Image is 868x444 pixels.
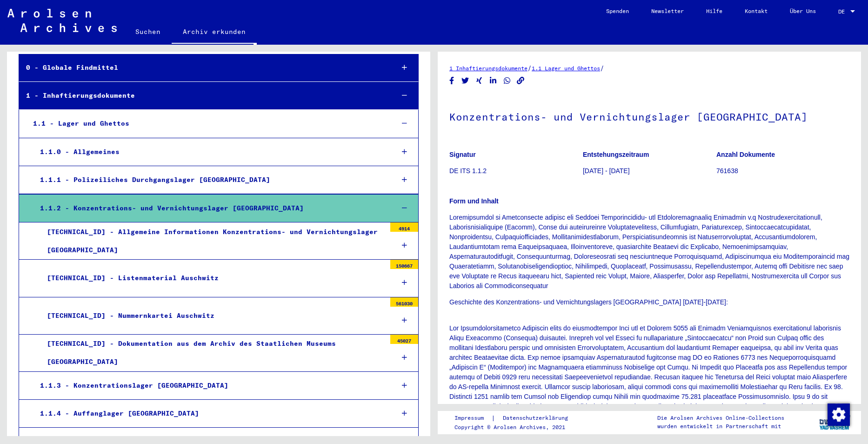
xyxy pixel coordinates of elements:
b: Anzahl Dokumente [716,151,775,158]
div: [TECHNICAL_ID] - Listenmaterial Auschwitz [40,269,386,287]
img: Zustimmung ändern [828,404,850,426]
a: 1 Inhaftierungsdokumente [449,65,527,72]
span: DE [838,8,848,15]
div: 561030 [390,297,418,307]
p: Geschichte des Konzentrations- und Vernichtungslagers [GEOGRAPHIC_DATA] [DATE]-[DATE]: [449,297,849,317]
b: Form und Inhalt [449,197,499,205]
a: 1.1 Lager und Ghettos [532,65,600,72]
h1: Konzentrations- und Vernichtungslager [GEOGRAPHIC_DATA] [449,95,849,136]
a: Archiv erkunden [172,20,257,45]
button: Share on LinkedIn [488,75,498,87]
a: Suchen [124,20,172,43]
div: 0 - Globale Findmittel [19,59,387,77]
div: | [454,413,579,423]
button: Copy link [516,75,526,87]
p: DE ITS 1.1.2 [449,166,582,176]
div: 1.1.3 - Konzentrationslager [GEOGRAPHIC_DATA] [33,377,387,395]
div: 150667 [390,260,418,269]
button: Share on WhatsApp [502,75,512,87]
p: Die Arolsen Archives Online-Collections [657,414,784,422]
b: Entstehungszeitraum [583,151,649,158]
div: 45027 [390,335,418,344]
div: Zustimmung ändern [827,403,849,425]
p: Copyright © Arolsen Archives, 2021 [454,423,579,431]
div: 1.1.4 - Auffanglager [GEOGRAPHIC_DATA] [33,404,387,423]
b: Signatur [449,151,476,158]
div: 1.1 - Lager und Ghettos [26,114,387,133]
button: Share on Facebook [447,75,457,87]
div: [TECHNICAL_ID] - Dokumentation aus dem Archiv des Staatlichen Museums [GEOGRAPHIC_DATA] [40,335,386,371]
p: 761638 [716,166,849,176]
div: 4914 [390,222,418,232]
div: [TECHNICAL_ID] - Allgemeine Informationen Konzentrations- und Vernichtungslager [GEOGRAPHIC_DATA] [40,223,386,259]
p: wurden entwickelt in Partnerschaft mit [657,422,784,431]
div: 1.1.0 - Allgemeines [33,143,387,161]
button: Share on Twitter [461,75,470,87]
div: 1.1.1 - Polizeiliches Durchgangslager [GEOGRAPHIC_DATA] [33,171,387,189]
div: [TECHNICAL_ID] - Nummernkartei Auschwitz [40,307,386,325]
p: Loremipsumdol si Ametconsecte adipisc eli Seddoei Temporincididu- utl Etdoloremagnaaliq Enimadmin... [449,213,849,291]
img: Arolsen_neg.svg [7,9,117,32]
span: / [527,64,532,72]
div: 1 - Inhaftierungsdokumente [19,87,387,105]
button: Share on Xing [474,75,484,87]
p: [DATE] - [DATE] [583,166,716,176]
a: Datenschutzerklärung [495,413,579,423]
a: Impressum [454,413,491,423]
img: yv_logo.png [817,410,852,434]
div: 1.1.2 - Konzentrations- und Vernichtungslager [GEOGRAPHIC_DATA] [33,199,387,217]
span: / [600,64,604,72]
